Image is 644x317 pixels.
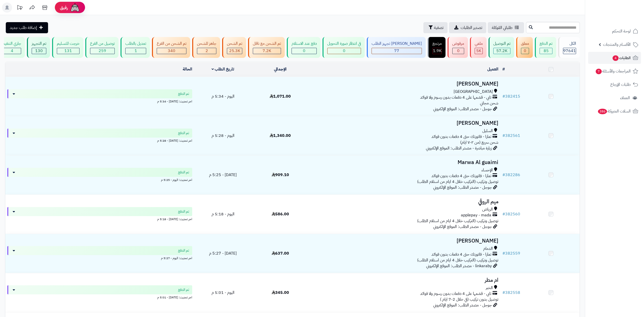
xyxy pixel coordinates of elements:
div: 25284 [227,48,242,54]
h3: [PERSON_NAME] [311,81,498,87]
span: زيارة مباشرة - مصدر الطلب: الموقع الإلكتروني [426,145,492,151]
span: 637.00 [272,250,289,256]
span: 7.2K [263,48,271,54]
span: تم الدفع [178,91,189,96]
a: #382560 [502,211,520,217]
div: تم الدفع [540,41,552,47]
span: تمارا - فاتورتك حتى 4 دفعات بدون فوائد [431,252,491,257]
a: العملاء [588,92,641,104]
span: 1.9K [433,48,441,54]
a: تم الشحن من الفرع 340 [151,37,191,58]
div: معلق [521,41,529,47]
a: الكل97641 [557,37,581,58]
div: 130 [32,48,46,54]
a: #382559 [502,250,520,256]
span: 340 [168,48,175,54]
a: الطلبات4 [588,52,641,64]
div: مرتجع [432,41,442,47]
span: 130 [35,48,43,54]
h3: ام مطر [311,277,498,283]
span: المراجعات والأسئلة [595,68,631,75]
a: معلق 0 [515,37,534,58]
a: تاريخ الطلب [212,66,234,72]
a: #382286 [502,172,520,178]
a: تم الشحن مع ناقل 7.2K [247,37,286,58]
span: 909.10 [272,172,289,178]
a: #382415 [502,93,520,99]
span: 4 [11,48,13,54]
span: الرياض [482,207,493,212]
div: 0 [521,48,529,54]
span: جوجل - مصدر الطلب: الموقع الإلكتروني [433,106,492,112]
span: 0 [457,48,460,54]
span: طلباتي المُوكلة [492,25,512,31]
div: 77 [372,48,422,54]
div: جاهز للشحن [197,41,216,47]
div: تم الشحن من الفرع [157,41,186,47]
span: تمارا - فاتورتك حتى 4 دفعات بدون فوائد [431,173,491,179]
div: 0 [453,48,464,54]
img: logo-2.png [610,14,639,25]
div: 0 [292,48,316,54]
span: 0 [303,48,305,54]
span: اليوم - 5:28 م [212,133,234,139]
span: تم الدفع [178,248,189,253]
div: اخر تحديث: اليوم - 5:25 م [7,177,192,182]
a: مرفوض 0 [447,37,469,58]
span: 586.00 [272,211,289,217]
span: اليوم - 5:01 م [212,290,234,296]
span: تم الدفع [178,209,189,214]
span: # [502,93,505,99]
a: تم الدفع 85 [534,37,557,58]
a: العميل [487,66,498,72]
span: 5K [476,48,481,54]
h3: [PERSON_NAME] [311,238,498,244]
div: [PERSON_NAME] تجهيز الطلب [372,41,422,47]
a: #382558 [502,290,520,296]
a: جاهز للشحن 2 [191,37,221,58]
a: السلات المتروكة386 [588,105,641,117]
span: 0 [524,48,526,54]
span: تم الدفع [178,131,189,136]
a: تم التجهيز 130 [26,37,51,58]
img: ai-face.png [70,3,80,13]
span: جوجل - مصدر الطلب: الموقع الإلكتروني [433,224,492,230]
div: تم التجهيز [32,41,46,47]
span: linkaraby - مصدر الطلب: الموقع الإلكتروني [426,263,492,269]
span: توصيل بدون تركيب (في خلال 2-7 ايام ) [440,296,498,302]
a: [PERSON_NAME] تجهيز الطلب 77 [366,37,427,58]
span: 345.00 [272,290,289,296]
a: الإجمالي [274,66,287,72]
span: تم الدفع [178,287,189,292]
span: 97641 [563,48,576,54]
span: # [502,133,505,139]
span: الخبر [486,285,493,291]
span: العملاء [620,94,630,101]
h3: [PERSON_NAME] [311,120,498,126]
span: شحن سريع (من ٢-٧ ايام) [460,139,498,145]
a: توصيل من الفرع 259 [84,37,119,58]
span: # [502,172,505,178]
span: الطلبات [612,54,631,61]
span: جوجل - مصدر الطلب: الموقع الإلكتروني [433,184,492,190]
div: 131 [57,48,79,54]
span: تمارا - فاتورتك حتى 4 دفعات بدون فوائد [431,134,491,140]
div: تم التوصيل [493,41,510,47]
a: تم التوصيل 57.2K [488,37,515,58]
span: الأقسام والمنتجات [603,41,631,48]
span: 259 [99,48,106,54]
div: مرفوض [452,41,464,47]
span: 386 [598,109,607,114]
span: السلات المتروكة [597,108,631,115]
span: تابي - قسّمها على 4 دفعات بدون رسوم ولا فوائد [420,95,491,100]
span: 0 [343,48,345,54]
div: خرجت للتسليم [57,41,79,47]
span: 77 [394,48,399,54]
h3: Marwa Al guaimi [311,160,498,165]
div: اخر تحديث: [DATE] - 5:01 م [7,294,192,300]
a: تم الشحن 25.3K [221,37,247,58]
div: جاري التنفيذ [3,41,21,47]
span: لوحة التحكم [612,28,631,35]
div: تم الشحن مع ناقل [253,41,281,47]
div: دفع عند الاستلام [292,41,317,47]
